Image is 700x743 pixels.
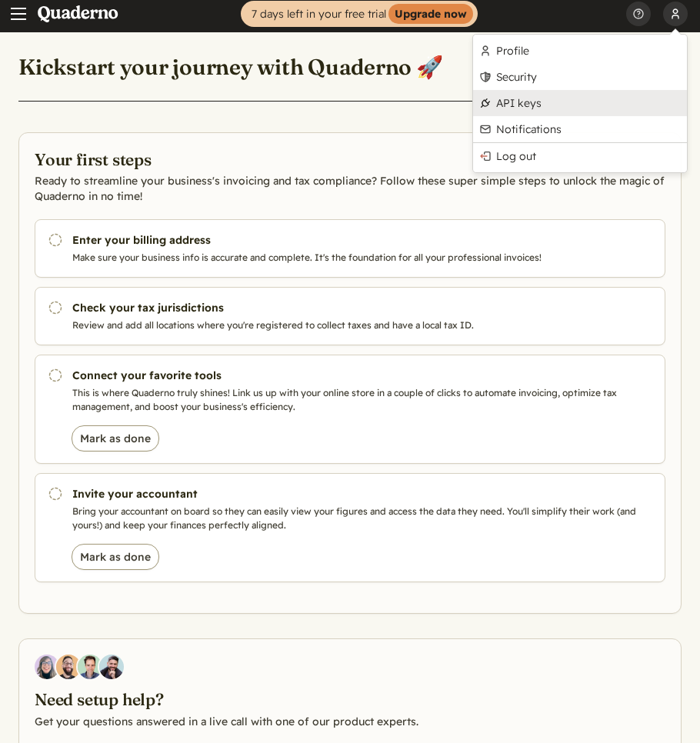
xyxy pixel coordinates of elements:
[35,355,665,464] a: Connect your favorite tools This is where Quaderno truly shines! Link us up with your online stor...
[473,143,687,169] a: Log out
[35,714,665,729] p: Get your questions answered in a live call with one of our product experts.
[72,232,652,248] h3: Enter your billing address
[78,655,102,679] img: Ivo Oltmans, Business Developer at Quaderno
[72,386,652,414] p: This is where Quaderno truly shines! Link us up with your online store in a couple of clicks to a...
[72,544,159,570] button: Mark as done
[56,655,81,679] img: Jairo Fumero, Account Executive at Quaderno
[241,1,478,27] a: 7 days left in your free trialUpgrade now
[99,655,124,679] img: Javier Rubio, DevRel at Quaderno
[72,300,652,315] h3: Check your tax jurisdictions
[35,688,665,710] h2: Need setup help?
[35,287,665,345] a: Check your tax jurisdictions Review and add all locations where you're registered to collect taxe...
[35,655,59,679] img: Diana Carrasco, Account Executive at Quaderno
[35,148,665,170] h2: Your first steps
[72,251,652,265] p: Make sure your business info is accurate and complete. It's the foundation for all your professio...
[35,219,665,278] a: Enter your billing address Make sure your business info is accurate and complete. It's the founda...
[72,505,652,532] p: Bring your accountant on board so they can easily view your figures and access the data they need...
[473,64,687,90] a: Security
[388,4,473,24] strong: Upgrade now
[72,486,652,501] h3: Invite your accountant
[473,116,687,142] a: Notifications
[35,173,665,204] p: Ready to streamline your business's invoicing and tax compliance? Follow these super simple steps...
[35,473,665,582] a: Invite your accountant Bring your accountant on board so they can easily view your figures and ac...
[473,90,687,116] a: API keys
[72,425,159,451] button: Mark as done
[473,38,687,64] a: Profile
[72,318,652,332] p: Review and add all locations where you're registered to collect taxes and have a local tax ID.
[72,368,652,383] h3: Connect your favorite tools
[18,53,443,81] h1: Kickstart your journey with Quaderno 🚀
